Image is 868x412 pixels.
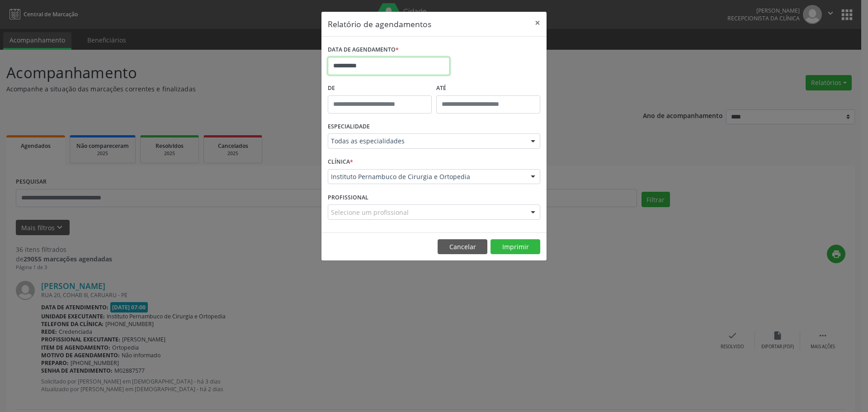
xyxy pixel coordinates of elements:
[528,12,547,34] button: Close
[328,18,431,30] h5: Relatório de agendamentos
[331,208,409,217] span: Selecione um profissional
[328,43,399,57] label: DATA DE AGENDAMENTO
[328,81,432,95] label: De
[331,137,522,146] span: Todas as especialidades
[328,120,370,134] label: ESPECIALIDADE
[328,190,368,204] label: PROFISSIONAL
[438,239,487,255] button: Cancelar
[331,172,522,181] span: Instituto Pernambuco de Cirurgia e Ortopedia
[436,81,540,95] label: ATÉ
[328,155,353,169] label: CLÍNICA
[491,239,540,255] button: Imprimir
